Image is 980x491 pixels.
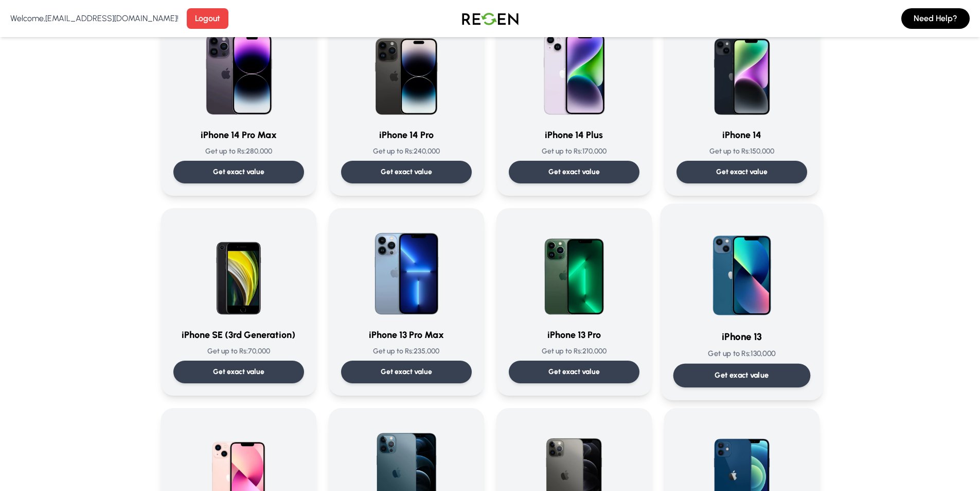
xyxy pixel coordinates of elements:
[673,329,810,344] h3: iPhone 13
[357,21,456,120] img: iPhone 14 Pro
[901,8,970,29] button: Need Help?
[509,346,639,357] p: Get up to Rs: 210,000
[509,328,639,342] h3: iPhone 13 Pro
[213,367,264,377] p: Get exact value
[10,12,179,25] p: Welcome, [EMAIL_ADDRESS][DOMAIN_NAME] !
[189,21,288,120] img: iPhone 14 Pro Max
[213,167,264,177] p: Get exact value
[525,221,623,319] img: iPhone 13 Pro
[341,328,472,342] h3: iPhone 13 Pro Max
[673,348,810,359] p: Get up to Rs: 130,000
[676,128,807,142] h3: iPhone 14
[187,8,228,29] button: Logout
[173,128,304,142] h3: iPhone 14 Pro Max
[690,216,794,320] img: iPhone 13
[189,221,288,319] img: iPhone SE (3rd Generation)
[525,21,623,120] img: iPhone 14 Plus
[509,128,639,142] h3: iPhone 14 Plus
[676,146,807,157] p: Get up to Rs: 150,000
[357,221,456,319] img: iPhone 13 Pro Max
[509,146,639,157] p: Get up to Rs: 170,000
[381,167,432,177] p: Get exact value
[173,146,304,157] p: Get up to Rs: 280,000
[692,21,791,120] img: iPhone 14
[173,328,304,342] h3: iPhone SE (3rd Generation)
[341,128,472,142] h3: iPhone 14 Pro
[341,346,472,357] p: Get up to Rs: 235,000
[716,167,768,177] p: Get exact value
[341,146,472,157] p: Get up to Rs: 240,000
[715,370,769,381] p: Get exact value
[548,367,600,377] p: Get exact value
[381,367,432,377] p: Get exact value
[454,4,526,33] img: Logo
[548,167,600,177] p: Get exact value
[173,346,304,357] p: Get up to Rs: 70,000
